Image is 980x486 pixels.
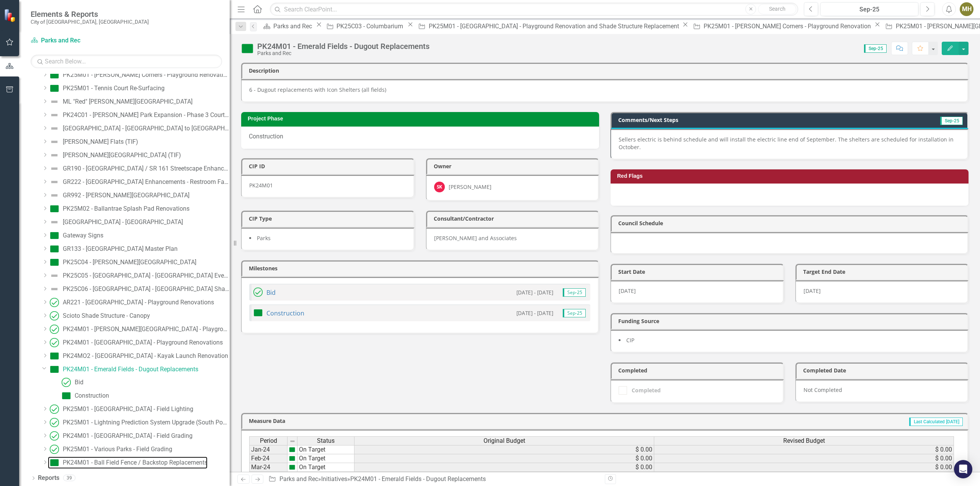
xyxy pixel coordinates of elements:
td: Feb-24 [249,454,287,463]
div: PK25C04 - [PERSON_NAME][GEOGRAPHIC_DATA] [63,259,196,266]
a: PK25C04 - [PERSON_NAME][GEOGRAPHIC_DATA] [48,256,196,268]
span: [PERSON_NAME] and Associates [434,234,517,242]
span: Revised Budget [783,437,825,444]
span: Original Budget [483,437,525,444]
div: Not Completed [795,379,969,403]
div: Gateway Signs [63,232,103,239]
img: Completed [50,431,59,440]
div: PK25C03 - Columbarium [336,21,405,31]
img: ClearPoint Strategy [4,9,17,22]
div: PK25M01 - Various Parks - Field Grading [63,446,172,453]
small: [DATE] - [DATE] [516,289,553,296]
img: On Target [62,391,71,400]
div: GR133 - [GEOGRAPHIC_DATA] Master Plan [63,245,178,252]
div: Sep-25 [823,5,916,14]
a: GR992 - [PERSON_NAME][GEOGRAPHIC_DATA] [48,189,189,202]
td: Jan-24 [249,445,287,454]
div: PK24M01 - Ball Field Fence / Backstop Replacements [63,459,207,466]
img: Completed [50,418,59,427]
h3: Comments/Next Steps [618,117,867,123]
div: SK [434,182,445,192]
a: [PERSON_NAME][GEOGRAPHIC_DATA] (TIF) [48,149,181,161]
img: sFe+BgDoogf606sH+tNzl0fDd1dhkvtzBO+duPGw2+H13uy5+d+WHp5H8KPzz75JMADQpvv602v3rO1dGfRmF8ez3qe748GlV... [289,464,295,470]
a: Scioto Shade Structure - Canopy [48,310,150,322]
img: Completed [50,325,59,334]
img: On Target [50,365,59,374]
span: [DATE] [804,287,821,294]
div: PK24M01 - Emerald Fields - Dugout Replacements [350,475,486,483]
h3: Measure Data [249,418,535,424]
div: Open Intercom Messenger [954,460,972,478]
img: Not Defined [50,164,59,173]
h3: Completed [618,367,779,373]
img: Not Defined [50,191,59,200]
a: PK24M01 - Ball Field Fence / Backstop Replacements [48,457,207,469]
a: GR222 - [GEOGRAPHIC_DATA] Enhancements - Restroom Facility [48,176,230,188]
a: PK25M01 - Tennis Court Re-Surfacing [48,82,165,94]
img: Not Defined [50,271,59,280]
a: Bid [266,288,276,297]
a: Parks and Rec [31,36,126,45]
div: PK25M01 - [PERSON_NAME] Corners - Playground Renovation [63,72,230,78]
a: [GEOGRAPHIC_DATA] - [GEOGRAPHIC_DATA] [48,216,183,228]
span: Sep-25 [563,288,586,297]
img: On Target [50,84,59,93]
img: sFe+BgDoogf606sH+tNzl0fDd1dhkvtzBO+duPGw2+H13uy5+d+WHp5H8KPzz75JMADQpvv602v3rO1dGfRmF8ez3qe748GlV... [289,447,295,453]
h3: Red Flags [617,173,965,179]
div: PK25M01 - [GEOGRAPHIC_DATA] - Playground Renovation and Shade Structure Replacement [429,21,681,31]
h3: CIP ID [249,163,410,169]
span: Last Calculated [DATE] [909,418,963,426]
h3: Description [249,68,964,73]
button: MH [960,2,973,16]
span: Elements & Reports [31,10,149,19]
img: Completed [50,405,59,414]
input: Search ClearPoint... [270,3,798,16]
td: $ 0.00 [354,463,654,472]
input: Search Below... [31,55,222,68]
span: Sep-25 [864,44,887,53]
img: Not Defined [50,97,59,106]
div: PK24M01 - Emerald Fields - Dugout Replacements [257,42,430,50]
img: 8DAGhfEEPCf229AAAAAElFTkSuQmCC [289,438,296,444]
img: Not Defined [50,177,59,187]
a: Construction [60,390,109,402]
a: AR221 - [GEOGRAPHIC_DATA] - Playground Renovations [48,296,214,309]
span: Parks [257,234,271,242]
span: [DATE] [619,287,636,294]
div: [PERSON_NAME] [449,183,492,191]
h3: Completed Date [803,367,964,373]
td: On Target [297,463,354,472]
a: PK25M01 - [GEOGRAPHIC_DATA] - Field Lighting [48,403,193,415]
div: PK24C01 - [PERSON_NAME] Park Expansion - Phase 3 Court Expansion @ [GEOGRAPHIC_DATA] [63,112,230,119]
button: Sep-25 [820,2,918,16]
img: Not Defined [50,151,59,160]
img: Not Defined [50,124,59,133]
a: GR133 - [GEOGRAPHIC_DATA] Master Plan [48,243,178,255]
a: Reports [38,474,59,483]
div: GR222 - [GEOGRAPHIC_DATA] Enhancements - Restroom Facility [63,179,230,185]
div: [GEOGRAPHIC_DATA] - [GEOGRAPHIC_DATA] to [GEOGRAPHIC_DATA] Connection [63,125,230,132]
span: Search [769,6,786,12]
a: PK24MO2 - [GEOGRAPHIC_DATA] - Kayak Launch Renovation [48,350,228,362]
img: On Target [50,204,59,213]
div: PK25M01 - [GEOGRAPHIC_DATA] - Field Lighting [63,406,193,413]
a: PK25M01 - Various Parks - Field Grading [48,443,172,455]
img: On Target [253,308,263,317]
h3: Consultant/Contractor [434,216,595,221]
a: PK25C06 - [GEOGRAPHIC_DATA] - [GEOGRAPHIC_DATA] Shared-Use Path Connections [48,283,230,295]
img: Not Defined [50,284,59,294]
a: [PERSON_NAME] Flats (TIF) [48,136,138,148]
img: Completed [50,445,59,454]
img: Completed [50,311,59,320]
img: sFe+BgDoogf606sH+tNzl0fDd1dhkvtzBO+duPGw2+H13uy5+d+WHp5H8KPzz75JMADQpvv602v3rO1dGfRmF8ez3qe748GlV... [289,455,295,462]
h3: Start Date [618,269,779,275]
a: PK25M01 - Lightning Prediction System Upgrade (South Pool, [GEOGRAPHIC_DATA], & Emerald Fields) [48,416,230,429]
div: Parks and Rec [273,21,314,31]
a: PK25M01 - [GEOGRAPHIC_DATA] - Playground Renovation and Shade Structure Replacement [415,21,681,31]
span: Period [260,437,277,444]
p: 6 - Dugout replacements with Icon Shelters (all fields) [249,86,960,94]
td: $ 0.00 [654,463,954,472]
div: [GEOGRAPHIC_DATA] - [GEOGRAPHIC_DATA] [63,219,183,226]
a: PK25C05 - [GEOGRAPHIC_DATA] - [GEOGRAPHIC_DATA] Event Infrastructure [48,270,230,282]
